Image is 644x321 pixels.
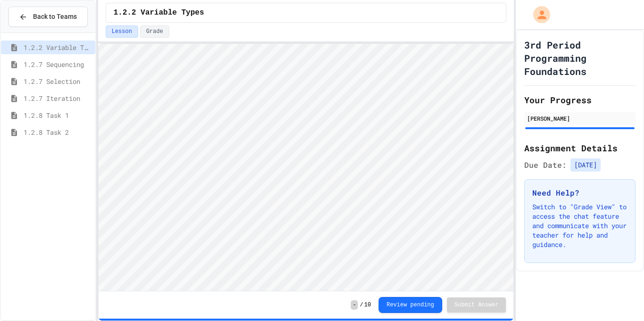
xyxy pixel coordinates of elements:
[114,7,204,18] span: 1.2.2 Variable Types
[24,93,91,103] span: 1.2.7 Iteration
[364,301,371,309] span: 10
[33,12,77,22] span: Back to Teams
[379,297,442,313] button: Review pending
[532,187,627,198] h3: Need Help?
[447,297,506,313] button: Submit Answer
[527,114,633,123] div: [PERSON_NAME]
[99,44,514,291] iframe: Snap! Programming Environment
[106,25,138,38] button: Lesson
[524,141,636,155] h2: Assignment Details
[351,300,358,310] span: -
[24,76,91,86] span: 1.2.7 Selection
[24,59,91,69] span: 1.2.7 Sequencing
[523,4,553,25] div: My Account
[360,301,363,309] span: /
[8,7,88,27] button: Back to Teams
[140,25,169,38] button: Grade
[24,42,91,52] span: 1.2.2 Variable Types
[532,202,627,249] p: Switch to "Grade View" to access the chat feature and communicate with your teacher for help and ...
[524,38,636,78] h1: 3rd Period Programming Foundations
[24,127,91,137] span: 1.2.8 Task 2
[524,93,636,107] h2: Your Progress
[524,159,567,171] span: Due Date:
[24,110,91,120] span: 1.2.8 Task 1
[454,301,499,309] span: Submit Answer
[570,158,601,172] span: [DATE]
